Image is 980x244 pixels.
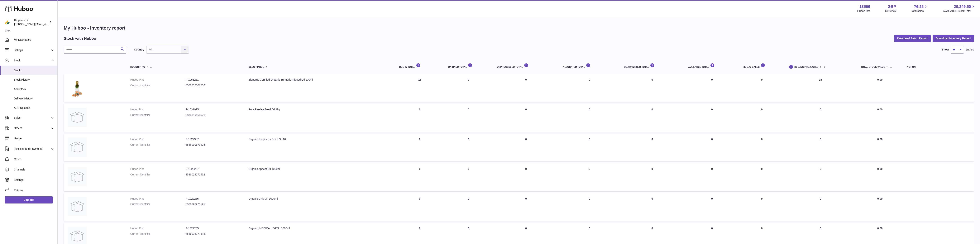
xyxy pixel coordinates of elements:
span: [PERSON_NAME][EMAIL_ADDRESS][DOMAIN_NAME] [14,22,77,26]
h2: Stock with Huboo [64,36,96,41]
img: peter@biopurus.co.uk [5,19,10,25]
dt: Huboo P no [130,167,186,171]
span: 0.00 [877,167,882,170]
button: Download Batch Report [894,35,931,42]
div: Organic Raspberry Seed Oil 10L [248,137,391,141]
span: Stock [14,69,55,72]
td: 0 [559,74,620,102]
td: 0 [444,74,493,102]
div: Organic [MEDICAL_DATA] 1000ml [248,227,391,230]
div: ALLOCATED Total [563,63,616,68]
td: 0 [684,134,740,161]
span: entries [966,48,974,51]
dt: Current identifier [130,84,186,87]
dt: Huboo P no [130,78,186,82]
div: Organic Apricot Oil 1000ml [248,167,391,171]
td: 0 [395,193,444,221]
span: 0.00 [877,78,882,81]
td: 0 [740,74,784,102]
dt: Current identifier [130,232,186,236]
span: 0 [651,197,653,200]
td: 0 [684,104,740,132]
span: Sales [14,116,50,120]
span: 0.00 [877,108,882,111]
span: Channels [14,168,55,171]
div: AVAILABLE Total [688,63,736,68]
td: 0 [784,104,857,132]
span: 29,249.50 [954,4,971,9]
a: Log out [5,196,53,203]
div: 30 DAY SALES [743,63,780,68]
span: Total stock value [861,66,885,68]
dt: Huboo P no [130,197,186,201]
td: 15 [395,74,444,102]
span: ASN Uploads [14,106,55,110]
span: Cases [14,157,55,161]
span: Orders [14,126,50,130]
span: My Dashboard [14,38,55,42]
td: 0 [784,193,857,221]
td: 0 [684,74,740,102]
td: 0 [444,104,493,132]
td: 0 [444,163,493,191]
div: QUARANTINED Total [624,63,681,68]
div: Huboo Ref [857,9,870,13]
td: 0 [493,163,559,191]
label: Country [134,48,144,51]
img: product image [68,108,87,127]
td: 0 [684,193,740,221]
span: 30 DAYS PROJECTED [794,66,819,68]
span: Returns [14,189,55,192]
div: Biopurus Ltd [14,19,49,26]
td: 0 [559,134,620,161]
td: 0 [684,163,740,191]
td: 0 [559,193,620,221]
td: 0 [740,104,784,132]
div: Currency [885,9,896,13]
span: Huboo P no [130,66,145,68]
td: 0 [784,163,857,191]
div: ON HAND Total [448,63,489,68]
td: 0 [444,134,493,161]
dt: Current identifier [130,113,186,117]
span: 0 [651,167,653,170]
td: 0 [559,104,620,132]
dd: P-1022387 [186,137,241,141]
td: 0 [493,74,559,102]
div: UNPROCESSED Total [497,63,555,68]
span: 0.00 [877,197,882,200]
img: product image [68,78,87,97]
dd: P-1022287 [186,167,241,171]
dd: 8586023271518 [186,232,241,236]
h1: My Huboo - Inventory report [64,25,974,31]
dd: P-1022285 [186,227,241,230]
span: 76.28 [914,4,924,9]
dd: P-1058251 [186,78,241,82]
td: 0 [740,134,784,161]
dt: Huboo P no [130,137,186,141]
dd: 8588009679226 [186,143,241,147]
img: product image [68,137,87,157]
span: Stock History [14,78,55,82]
span: Listings [14,48,50,52]
label: Show [942,48,949,51]
td: 0 [493,134,559,161]
span: Usage [14,137,55,140]
strong: 13566 [859,4,870,9]
span: AVAILABLE Stock Total [943,9,975,13]
td: 0 [740,193,784,221]
dt: Huboo P no [130,227,186,230]
td: 0 [493,193,559,221]
td: 0 [559,163,620,191]
td: 0 [493,104,559,132]
span: 0 [651,138,653,141]
dd: P-1031975 [186,108,241,111]
div: Organic Chia Oil 1000ml [248,197,391,201]
span: 0.00 [877,138,882,141]
button: Download Inventory Report [933,35,974,42]
strong: GBP [888,4,896,9]
dd: P-1022286 [186,197,241,201]
span: Add Stock [14,87,55,91]
span: Total sales [911,9,928,13]
td: 0 [784,134,857,161]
